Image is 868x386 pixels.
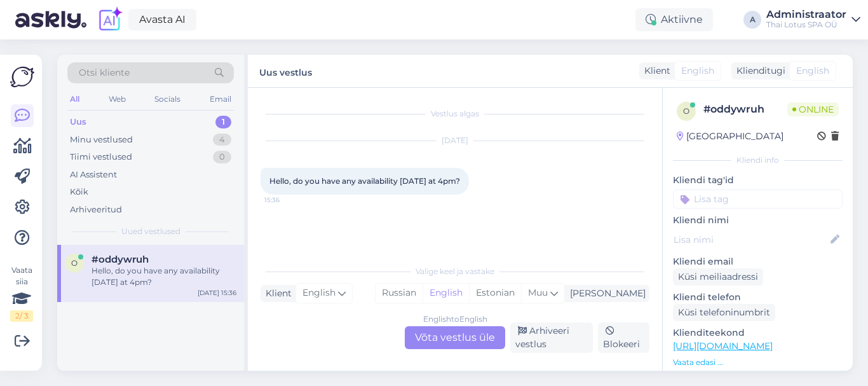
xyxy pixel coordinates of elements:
[766,10,846,20] div: Administraator
[423,284,469,303] div: English
[405,326,505,349] div: Võta vestlus üle
[207,91,234,107] div: Email
[731,64,785,78] div: Klienditugi
[302,286,336,300] span: English
[269,176,460,186] span: Hello, do you have any availability [DATE] at 4pm?
[70,203,122,216] div: Arhiveeritud
[565,287,646,300] div: [PERSON_NAME]
[673,174,843,187] p: Kliendi tag'id
[528,287,548,298] span: Muu
[97,6,123,33] img: explore-ai
[198,288,236,298] div: [DATE] 15:36
[10,310,33,322] div: 2 / 3
[128,9,196,31] a: Avasta AI
[681,64,714,78] span: English
[743,11,761,29] div: A
[673,326,843,340] p: Klienditeekond
[674,233,828,247] input: Lisa nimi
[683,106,689,116] span: o
[469,284,521,303] div: Estonian
[598,322,649,353] div: Blokeeri
[70,186,88,198] div: Kõik
[673,268,763,286] div: Küsi meiliaadressi
[261,108,649,120] div: Vestlus algas
[673,214,843,227] p: Kliendi nimi
[152,91,183,107] div: Socials
[92,254,149,265] span: #oddywruh
[71,258,78,268] span: o
[510,322,593,353] div: Arhiveeri vestlus
[259,62,312,79] label: Uus vestlus
[213,134,231,146] div: 4
[67,91,82,107] div: All
[10,265,33,322] div: Vaata siia
[639,64,670,78] div: Klient
[261,287,292,300] div: Klient
[215,116,231,128] div: 1
[261,266,649,277] div: Valige keel ja vastake
[673,190,843,209] input: Lisa tag
[121,226,180,237] span: Uued vestlused
[673,291,843,304] p: Kliendi telefon
[766,20,846,30] div: Thai Lotus SPA OÜ
[261,135,649,146] div: [DATE]
[703,102,787,117] div: # oddywruh
[264,195,312,205] span: 15:36
[673,357,843,368] p: Vaata edasi ...
[635,8,713,31] div: Aktiivne
[787,102,839,116] span: Online
[673,155,843,166] div: Kliendi info
[796,64,829,78] span: English
[213,151,231,163] div: 0
[92,265,236,288] div: Hello, do you have any availability [DATE] at 4pm?
[673,340,773,352] a: [URL][DOMAIN_NAME]
[673,304,775,321] div: Küsi telefoninumbrit
[106,91,128,107] div: Web
[766,10,860,30] a: AdministraatorThai Lotus SPA OÜ
[70,151,132,163] div: Tiimi vestlused
[79,66,130,79] span: Otsi kliente
[10,65,34,89] img: Askly Logo
[70,169,117,181] div: AI Assistent
[677,130,783,143] div: [GEOGRAPHIC_DATA]
[70,134,133,146] div: Minu vestlused
[673,255,843,268] p: Kliendi email
[376,284,423,303] div: Russian
[423,314,487,325] div: English to English
[70,116,86,128] div: Uus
